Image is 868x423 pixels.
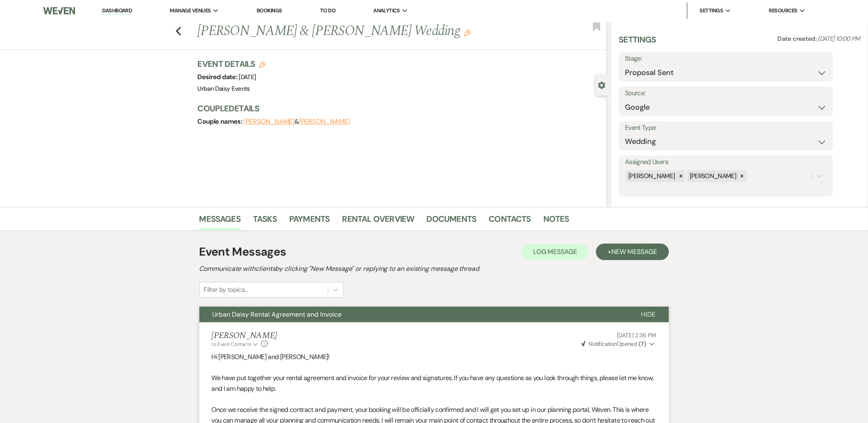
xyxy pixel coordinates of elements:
span: & [244,117,350,126]
span: Hide [641,310,656,319]
label: Event Type: [625,122,827,134]
span: [DATE] [239,73,256,81]
a: Bookings [257,7,282,14]
a: Contacts [489,212,531,230]
span: Urban Daisy Rental Agreement and Invoice [213,310,342,319]
span: Notification [589,340,617,348]
h1: Event Messages [199,243,286,261]
button: Urban Daisy Rental Agreement and Invoice [199,307,628,322]
div: Filter by topics... [204,285,248,295]
span: Resources [769,7,798,15]
span: Log Message [533,247,577,256]
span: Date created: [778,35,819,43]
button: [PERSON_NAME] [299,118,350,125]
span: to: Event Contacts [212,341,251,348]
a: Rental Overview [342,212,414,230]
a: Notes [543,212,569,230]
span: Opened [582,340,646,348]
a: To Do [320,7,335,14]
h2: Communicate with clients by clicking "New Message" or replying to an existing message thread. [199,264,669,274]
a: Payments [289,212,330,230]
a: Tasks [253,212,277,230]
button: Edit [464,29,471,36]
span: Couple names: [198,117,244,126]
button: to: Event Contacts [212,341,259,348]
h5: [PERSON_NAME] [212,331,277,341]
span: Settings [700,7,723,15]
span: New Message [611,247,657,256]
div: [PERSON_NAME] [626,170,677,182]
h3: Couple Details [198,103,599,114]
span: Manage Venues [170,7,211,15]
p: We have put together your rental agreement and invoice for your review and signatures. If you hav... [212,373,657,394]
h3: Event Details [198,58,266,70]
span: [DATE] 2:36 PM [617,331,656,339]
button: Hide [628,307,669,322]
span: Analytics [373,7,400,15]
label: Source: [625,87,827,99]
button: Log Message [522,244,589,260]
button: NotificationOpened (7) [580,340,657,348]
span: Urban Daisy Events [198,85,250,93]
a: Messages [199,212,241,230]
label: Stage: [625,53,827,65]
button: [PERSON_NAME] [244,118,295,125]
strong: ( 7 ) [639,340,646,348]
div: [PERSON_NAME] [688,170,738,182]
h3: Settings [619,34,657,52]
span: Desired date: [198,73,239,81]
button: +New Message [596,244,669,260]
a: Dashboard [102,7,132,15]
label: Assigned Users: [625,156,827,168]
a: Documents [427,212,477,230]
p: Hi [PERSON_NAME] and [PERSON_NAME]! [212,352,657,362]
img: Weven Logo [43,2,75,19]
button: Close lead details [598,81,606,89]
span: [DATE] 10:00 PM [819,35,861,43]
h1: [PERSON_NAME] & [PERSON_NAME] Wedding [198,21,522,41]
